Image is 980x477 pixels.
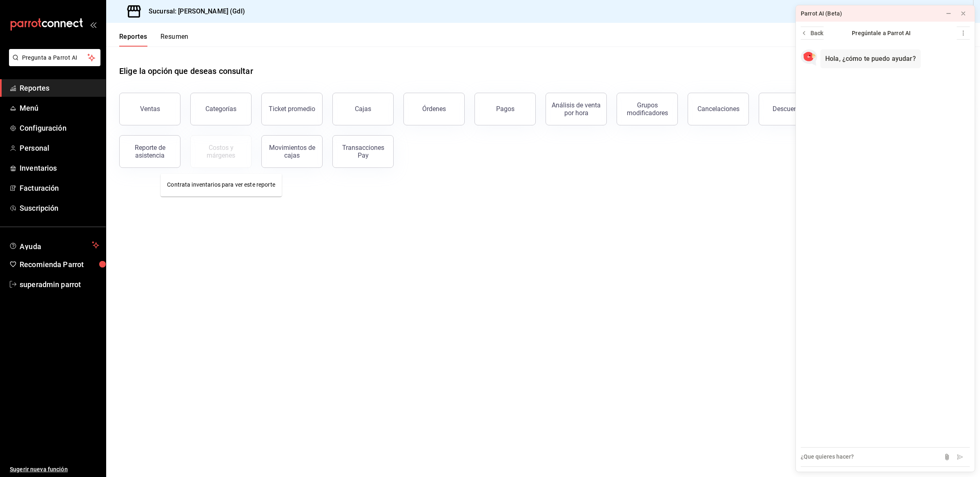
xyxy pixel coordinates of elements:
button: Cancelaciones [688,93,749,125]
div: Análisis de venta por hora [551,101,601,117]
span: superadmin parrot [20,279,99,290]
button: Pregunta a Parrot AI [9,49,100,66]
div: Ticket promedio [269,105,315,113]
div: Cancelaciones [697,105,739,113]
span: Sugerir nueva función [10,465,99,474]
button: Descuentos [759,93,820,125]
button: Movimientos de cajas [261,135,323,168]
div: Reporte de asistencia [125,144,175,159]
button: Resumen [160,33,189,47]
h3: Sucursal: [PERSON_NAME] (Gdl) [142,7,245,16]
div: Pagos [496,105,514,113]
span: Recomienda Parrot [20,259,99,270]
span: Ayuda [20,240,89,250]
div: Hola, ¿cómo te puedo ayudar? [825,54,916,63]
button: Contrata inventarios para ver este reporte [190,135,252,168]
div: Ventas [140,105,160,113]
button: Ventas [119,93,180,125]
span: Back [811,29,824,38]
span: Facturación [20,183,99,194]
button: Transacciones Pay [332,135,394,168]
button: open_drawer_menu [90,21,96,28]
div: Contrata inventarios para ver este reporte [160,174,282,196]
div: Costos y márgenes [196,144,246,159]
button: Órdenes [403,93,465,125]
span: Personal [20,143,99,154]
button: Reportes [119,33,147,47]
div: Cajas [355,105,371,113]
div: Grupos modificadores [622,101,673,117]
span: Pregunta a Parrot AI [22,53,88,62]
span: Suscripción [20,203,99,214]
button: Cajas [332,93,394,125]
a: Pregunta a Parrot AI [6,59,100,68]
h1: Elige la opción que deseas consultar [119,65,253,77]
button: Pagos [474,93,536,125]
div: Parrot AI (Beta) [801,9,842,18]
button: Categorías [190,93,252,125]
span: Menú [20,103,99,114]
div: Categorías [205,105,236,113]
div: Pregúntale a Parrot AI [824,29,939,38]
div: Transacciones Pay [338,144,388,159]
button: Reporte de asistencia [119,135,180,168]
button: Back [801,27,824,40]
span: Inventarios [20,163,99,174]
div: Órdenes [422,105,446,113]
button: Ticket promedio [261,93,323,125]
div: navigation tabs [119,33,189,47]
button: Grupos modificadores [617,93,678,125]
span: Reportes [20,82,99,94]
span: Configuración [20,123,99,134]
div: Movimientos de cajas [267,144,317,159]
button: Análisis de venta por hora [546,93,607,125]
div: Descuentos [773,105,806,113]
